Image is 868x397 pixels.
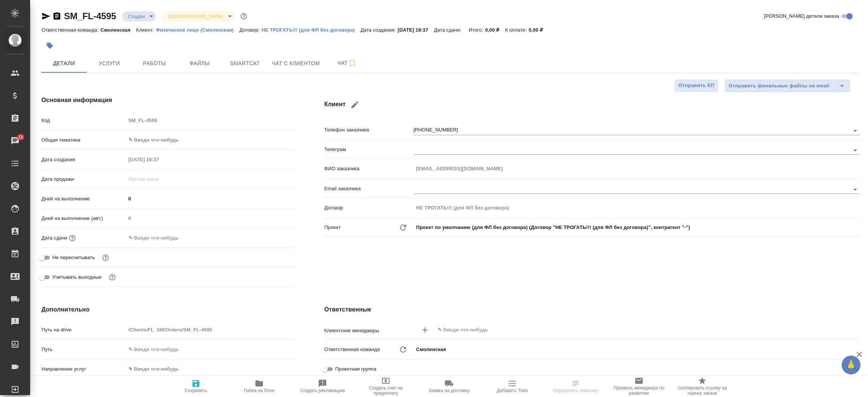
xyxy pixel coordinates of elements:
[291,376,354,397] button: Создать рекламацию
[136,59,173,68] span: Работы
[324,146,414,153] p: Телеграм
[126,193,294,204] input: ✎ Введи что-нибудь
[182,59,218,68] span: Файлы
[324,346,380,353] p: Ответственная команда
[41,176,126,183] p: Дата продажи
[156,27,239,33] p: Физическое лицо (Смоленская)
[126,232,192,243] input: ✎ Введи что-нибудь
[300,388,345,393] span: Создать рекламацию
[324,305,860,314] h4: Ответственные
[354,376,417,397] button: Создать счет на предоплату
[162,11,234,21] div: Создан
[126,324,294,335] input: Пустое поле
[41,195,126,203] p: Дней на выполнение
[324,185,414,192] p: Email заказчика
[359,385,413,396] span: Создать счет на предоплату
[505,27,529,33] p: К оплате:
[671,376,734,397] button: Скопировать ссылку на оценку заказа
[52,273,102,281] span: Учитывать выходные
[261,26,361,33] a: НЕ ТРОГАТЬ!!! (для ФЛ без договора)
[41,326,126,334] p: Путь на drive
[361,27,397,33] p: Дата создания:
[553,388,598,393] span: Определить тематику
[64,11,116,21] a: SM_FL-4595
[239,11,249,21] button: Доп статусы указывают на важность/срочность заказа
[41,305,294,314] h4: Дополнительно
[136,27,156,33] p: Клиент:
[227,59,263,68] span: Smartcat
[679,81,714,90] span: Отправить КП
[417,376,481,397] button: Заявка на доставку
[122,11,156,21] div: Создан
[2,131,28,150] a: 15
[324,96,860,114] h4: Клиент
[724,79,834,93] button: Отправить финальные файлы на email
[166,13,225,20] button: [DEMOGRAPHIC_DATA]
[41,234,67,242] p: Дата сдачи
[324,204,414,212] p: Договор
[46,59,82,68] span: Детали
[126,344,294,355] input: ✎ Введи что-нибудь
[41,27,101,33] p: Ответственная команда:
[544,376,607,397] button: Определить тематику
[156,26,239,33] a: Физическое лицо (Смоленская)
[14,133,28,141] span: 15
[41,37,58,54] button: Добавить тэг
[91,59,127,68] span: Услуги
[261,27,361,33] p: НЕ ТРОГАТЬ!!! (для ФЛ без договора)
[52,12,61,21] button: Скопировать ссылку
[724,79,851,93] div: split button
[414,163,860,174] input: Пустое поле
[729,82,830,90] span: Отправить финальные файлы на email
[674,79,718,92] button: Отправить КП
[416,321,434,339] button: Добавить менеджера
[126,154,192,165] input: Пустое поле
[429,388,469,393] span: Заявка на доставку
[469,27,485,33] p: Итого:
[764,12,839,20] span: [PERSON_NAME] детали заказа
[52,254,95,261] span: Не пересчитывать
[856,329,857,331] button: Open
[41,117,126,124] p: Код
[329,58,365,68] span: Чат
[842,356,860,374] button: 🙏
[41,12,50,21] button: Скопировать ссылку для ЯМессенджера
[126,174,192,185] input: Пустое поле
[324,165,414,173] p: ФИО заказчика
[497,388,528,393] span: Добавить Todo
[397,27,434,33] p: [DATE] 19:37
[607,376,671,397] button: Призвать менеджера по развитию
[41,96,294,105] h4: Основная информация
[41,365,126,373] p: Направление услуг
[850,145,860,156] button: Open
[850,125,860,136] button: Open
[845,357,857,373] span: 🙏
[128,365,285,373] div: ✎ Введи что-нибудь
[414,221,860,234] div: Проект по умолчанию (для ФЛ без договора) (Договор "НЕ ТРОГАТЬ!!! (для ФЛ без договора)", контраг...
[185,388,207,393] span: Сохранить
[126,115,294,126] input: Пустое поле
[41,215,126,222] p: Дней на выполнение (авт.)
[348,59,357,68] svg: Подписаться
[481,376,544,397] button: Добавить Todo
[126,213,294,224] input: Пустое поле
[414,343,860,356] div: Смоленская
[324,126,414,134] p: Телефон заказчика
[675,385,729,396] span: Скопировать ссылку на оценку заказа
[41,156,126,163] p: Дата создания
[437,325,832,334] input: ✎ Введи что-нибудь
[41,136,126,144] p: Общая тематика
[414,202,860,213] input: Пустое поле
[228,376,291,397] button: Папка на Drive
[529,27,549,33] p: 0,00 ₽
[164,376,228,397] button: Сохранить
[126,13,147,20] button: Создан
[101,253,110,263] button: Включи, если не хочешь, чтобы указанная дата сдачи изменилась после переставления заказа в 'Подтв...
[244,388,275,393] span: Папка на Drive
[101,27,136,33] p: Смоленская
[324,327,414,334] p: Клиентские менеджеры
[434,27,463,33] p: Дата сдачи:
[128,136,285,144] div: ✎ Введи что-нибудь
[67,233,77,243] button: Если добавить услуги и заполнить их объемом, то дата рассчитается автоматически
[272,59,320,68] span: Чат с клиентом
